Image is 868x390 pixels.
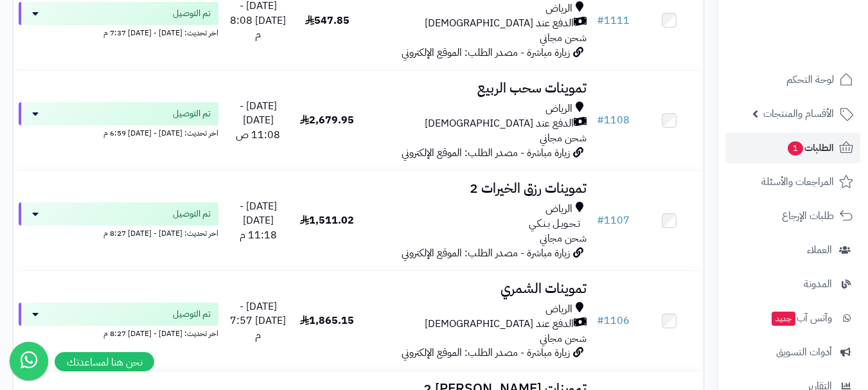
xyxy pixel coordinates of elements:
span: 2,679.95 [300,112,354,128]
span: 1,865.15 [300,313,354,328]
a: طلبات الإرجاع [725,200,860,231]
span: جديد [772,312,795,326]
span: الدفع عند [DEMOGRAPHIC_DATA] [425,116,574,131]
span: لوحة التحكم [786,71,834,89]
span: الأقسام والمنتجات [763,105,834,123]
span: الطلبات [786,139,834,157]
a: أدوات التسويق [725,337,860,368]
span: 1 [788,141,803,155]
span: 1,511.02 [300,213,354,228]
span: # [597,112,604,128]
span: تم التوصيل [173,7,211,20]
span: زيارة مباشرة - مصدر الطلب: الموقع الإلكتروني [402,145,570,161]
span: المدونة [804,275,832,293]
img: logo-2.png [781,36,856,63]
span: زيارة مباشرة - مصدر الطلب: الموقع الإلكتروني [402,245,570,261]
span: طلبات الإرجاع [782,207,834,225]
a: وآتس آبجديد [725,303,860,333]
span: الرياض [545,202,572,217]
span: [DATE] - [DATE] 11:08 ص [236,98,280,143]
span: تـحـويـل بـنـكـي [529,217,580,231]
span: [DATE] - [DATE] 7:57 م [230,299,286,344]
span: الرياض [545,1,572,16]
span: أدوات التسويق [776,343,832,361]
span: الرياض [545,302,572,317]
span: وآتس آب [770,309,832,327]
span: 547.85 [305,13,350,28]
h3: تموينات سحب الربيع [367,81,587,96]
div: اخر تحديث: [DATE] - [DATE] 8:27 م [19,226,218,239]
span: شحن مجاني [540,231,587,246]
a: #1108 [597,112,630,128]
span: شحن مجاني [540,30,587,46]
a: العملاء [725,235,860,265]
span: # [597,313,604,328]
a: المراجعات والأسئلة [725,166,860,197]
span: شحن مجاني [540,130,587,146]
span: # [597,13,604,28]
a: لوحة التحكم [725,64,860,95]
h3: تموينات الشمري [367,281,587,296]
span: زيارة مباشرة - مصدر الطلب: الموقع الإلكتروني [402,45,570,60]
span: [DATE] - [DATE] 11:18 م [240,199,277,244]
span: المراجعات والأسئلة [761,173,834,191]
span: تم التوصيل [173,208,211,220]
span: شحن مجاني [540,331,587,346]
span: الرياض [545,102,572,116]
div: اخر تحديث: [DATE] - [DATE] 7:37 م [19,25,218,39]
span: الدفع عند [DEMOGRAPHIC_DATA] [425,317,574,332]
span: زيارة مباشرة - مصدر الطلب: الموقع الإلكتروني [402,345,570,360]
span: الدفع عند [DEMOGRAPHIC_DATA] [425,16,574,31]
a: المدونة [725,269,860,299]
h3: تموينات رزق الخيرات 2 [367,181,587,196]
a: الطلبات1 [725,132,860,163]
a: #1106 [597,313,630,328]
div: اخر تحديث: [DATE] - [DATE] 8:27 م [19,326,218,339]
span: # [597,213,604,228]
a: #1107 [597,213,630,228]
span: تم التوصيل [173,107,211,120]
span: تم التوصيل [173,308,211,321]
a: #1111 [597,13,630,28]
div: اخر تحديث: [DATE] - [DATE] 6:59 م [19,125,218,139]
span: العملاء [807,241,832,259]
